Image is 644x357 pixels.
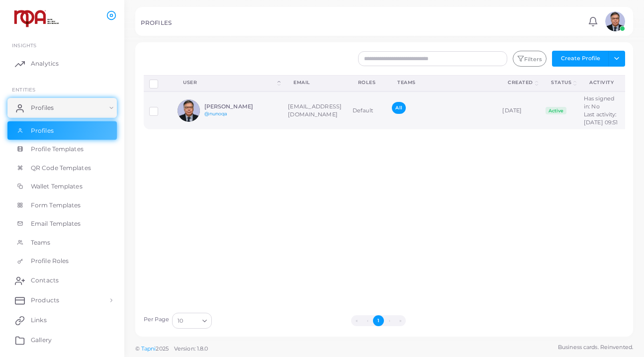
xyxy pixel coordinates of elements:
[141,345,156,352] a: Tapni
[7,290,117,310] a: Products
[602,11,628,31] a: avatar
[31,182,83,191] span: Wallet Templates
[178,99,200,122] img: avatar
[12,42,36,48] span: INSIGHTS
[605,11,625,31] img: avatar
[7,54,117,74] a: Analytics
[589,79,614,86] div: activity
[31,59,59,68] span: Analytics
[12,87,35,92] span: ENTITIES
[7,121,117,140] a: Profiles
[31,316,47,325] span: Links
[552,51,609,67] button: Create Profile
[392,102,405,113] span: All
[183,79,276,86] div: User
[497,91,540,129] td: [DATE]
[31,145,84,154] span: Profile Templates
[31,276,59,285] span: Contacts
[546,107,566,115] span: Active
[7,140,117,159] a: Profile Templates
[31,219,81,228] span: Email Templates
[7,177,117,196] a: Wallet Templates
[584,95,614,110] span: Has signed in: No
[7,330,117,350] a: Gallery
[358,79,376,86] div: Roles
[551,79,571,86] div: Status
[7,233,117,252] a: Teams
[31,164,91,173] span: QR Code Templates
[7,159,117,178] a: QR Code Templates
[144,75,173,91] th: Row-selection
[31,257,69,266] span: Profile Roles
[204,103,277,110] h6: [PERSON_NAME]
[558,343,633,352] span: Business cards. Reinvented.
[9,9,64,28] img: logo
[178,316,183,326] span: 10
[282,91,347,129] td: [EMAIL_ADDRESS][DOMAIN_NAME]
[31,103,54,112] span: Profiles
[7,214,117,233] a: Email Templates
[31,296,59,305] span: Products
[508,79,533,86] div: Created
[144,316,170,324] label: Per Page
[373,315,384,326] button: Go to page 1
[141,19,172,26] h5: PROFILES
[214,315,543,326] ul: Pagination
[172,313,212,329] div: Search for option
[347,91,387,129] td: Default
[584,111,618,126] span: Last activity: [DATE] 09:51
[7,270,117,290] a: Contacts
[156,345,168,353] span: 2025
[7,98,117,118] a: Profiles
[7,196,117,215] a: Form Templates
[397,79,486,86] div: Teams
[31,336,52,345] span: Gallery
[204,111,228,116] a: @nunoqa
[174,345,208,352] span: Version: 1.8.0
[31,201,81,210] span: Form Templates
[31,238,51,247] span: Teams
[513,51,547,67] button: Filters
[31,126,54,135] span: Profiles
[184,315,198,326] input: Search for option
[7,252,117,270] a: Profile Roles
[135,345,208,353] span: ©
[293,79,336,86] div: Email
[7,310,117,330] a: Links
